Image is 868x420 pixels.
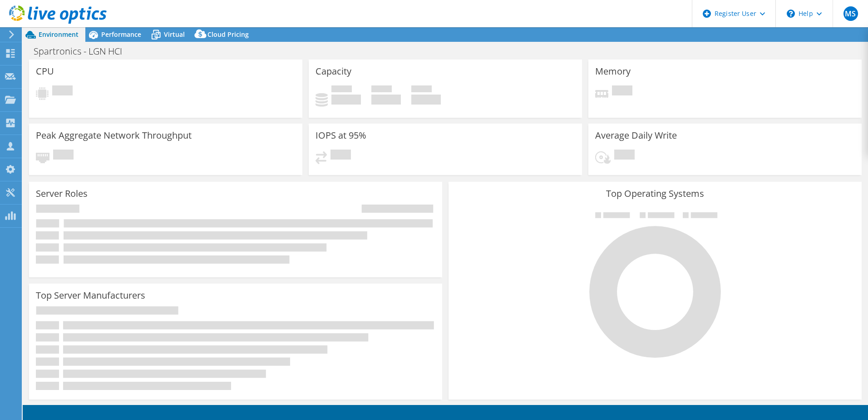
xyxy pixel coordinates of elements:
span: Total [411,85,432,95]
span: Free [371,85,392,95]
h3: Average Daily Write [595,130,677,140]
h3: Memory [595,66,631,76]
span: MS [843,6,858,21]
svg: \n [787,10,795,18]
span: Environment [39,30,79,39]
span: Pending [53,150,74,162]
span: Performance [101,30,141,39]
h3: Top Operating Systems [455,189,855,199]
h4: 0 GiB [371,95,401,105]
h3: Server Roles [36,189,88,199]
span: Used [331,85,352,95]
span: Cloud Pricing [207,30,249,39]
span: Pending [330,150,351,162]
h1: Spartronics - LGN HCI [30,46,136,56]
h4: 0 GiB [411,95,441,105]
h3: IOPS at 95% [316,130,366,140]
h3: Peak Aggregate Network Throughput [36,130,192,140]
span: Pending [52,85,73,98]
h4: 0 GiB [331,95,361,105]
span: Pending [614,150,635,162]
span: Pending [612,85,632,98]
h3: CPU [36,66,54,76]
span: Virtual [164,30,185,39]
h3: Top Server Manufacturers [36,290,145,300]
h3: Capacity [316,66,351,76]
